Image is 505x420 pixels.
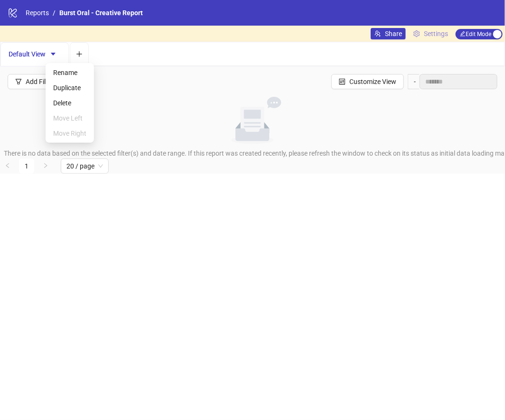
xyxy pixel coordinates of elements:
span: right [43,163,48,168]
button: right [38,159,53,174]
button: Add tab [70,42,89,66]
span: left [5,163,10,168]
span: Duplicate [53,83,86,93]
span: control [339,78,346,85]
li: / [53,8,56,18]
div: There is no data based on the selected filter(s) and date range. If this report was created recen... [4,148,501,159]
span: Delete [53,98,86,108]
span: Customize View [349,78,396,85]
span: Share [385,30,402,37]
a: 1 [19,159,34,173]
button: Customize View [331,74,404,89]
span: usergroup-add [374,30,381,37]
span: filter [15,78,22,85]
span: Default View [9,50,61,58]
button: Add Filter [8,74,61,89]
span: setting [413,30,420,37]
div: - [408,74,420,89]
span: caret-down [50,51,56,57]
div: Page Size [61,159,109,174]
span: Rename [53,67,86,78]
span: 20 / page [66,159,103,173]
a: Reports [24,8,51,18]
div: Add Filter [26,78,54,85]
span: Move Right [53,128,86,139]
li: 1 [19,159,34,174]
a: Settings [410,28,452,39]
span: Move Left [53,113,86,123]
span: plus [76,51,83,57]
button: Share [371,28,406,39]
span: Burst Oral - Creative Report [59,9,143,17]
span: Settings [424,28,448,39]
li: Next Page [38,159,53,174]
